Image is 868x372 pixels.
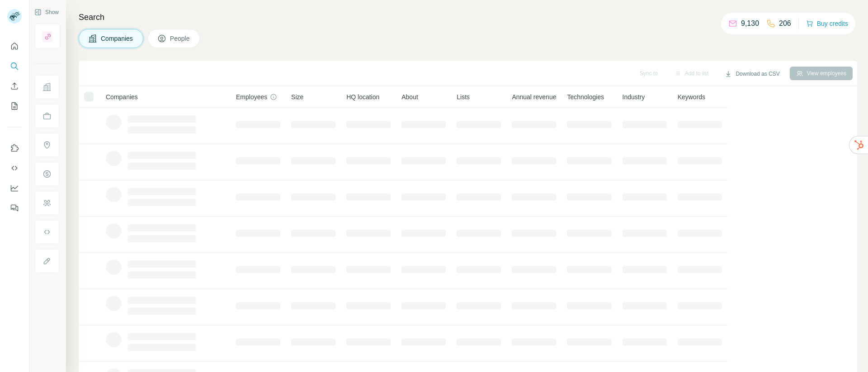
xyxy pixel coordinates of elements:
[28,5,65,19] button: Show
[7,180,22,196] button: Dashboard
[678,92,705,101] span: Keywords
[170,34,191,43] span: People
[7,98,22,114] button: My lists
[7,58,22,74] button: Search
[512,92,556,101] span: Annual revenue
[236,92,267,101] span: Employees
[567,92,604,101] span: Technologies
[457,92,470,101] span: Lists
[623,92,645,101] span: Industry
[806,17,848,30] button: Buy credits
[7,160,22,176] button: Use Surfe API
[346,92,379,101] span: HQ location
[7,140,22,156] button: Use Surfe on LinkedIn
[7,38,22,54] button: Quick start
[718,67,786,81] button: Download as CSV
[79,11,857,24] h4: Search
[106,92,138,101] span: Companies
[101,34,134,43] span: Companies
[7,78,22,94] button: Enrich CSV
[291,92,303,101] span: Size
[7,200,22,216] button: Feedback
[401,92,418,101] span: About
[741,18,759,29] p: 9,130
[779,18,791,29] p: 206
